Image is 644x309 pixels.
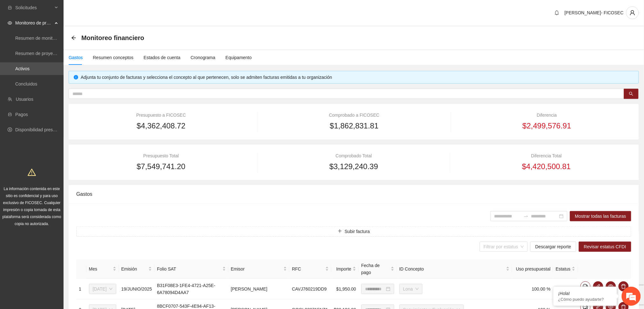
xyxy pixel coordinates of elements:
span: Subir factura [345,228,370,235]
th: Mes [86,259,119,279]
th: Fecha de pago [359,259,397,279]
span: plus [338,229,342,234]
button: edit [593,281,603,292]
div: Adjunta tu conjunto de facturas y selecciona el concepto al que pertenecen, solo se admiten factu... [81,74,634,81]
span: user [627,10,639,16]
button: plusSubir factura [76,226,631,237]
div: Comprobado Total [269,152,439,159]
button: comment [580,281,591,292]
span: comment [581,284,590,289]
span: [PERSON_NAME]- FICOSEC [565,10,624,15]
a: Resumen de monitoreo [15,36,62,41]
span: Descargar reporte [535,243,571,250]
span: Estatus [556,265,571,272]
th: Emisor [228,259,289,279]
div: Conversaciones [33,33,107,41]
div: Gastos [69,54,83,61]
div: Presupuesto a FICOSEC [76,112,246,119]
button: Descargar reporte [530,242,576,252]
button: eye [606,281,616,292]
span: Revisar estatus CFDI [584,243,626,250]
span: edit [593,284,603,289]
td: - - - [553,279,578,299]
span: Julio 2025 [93,284,112,294]
div: ¡Hola! [558,291,612,296]
span: $7,549,741.20 [137,161,185,173]
span: Lona [403,284,419,294]
span: $4,362,408.72 [137,120,185,132]
span: $3,129,240.39 [329,161,378,173]
span: info-circle [74,75,78,79]
span: inbox [8,5,12,10]
span: eye [606,284,616,289]
button: delete [619,281,629,292]
a: Resumen de proyectos aprobados [15,51,83,56]
a: Usuarios [16,97,33,102]
span: RFC [292,265,324,272]
span: to [524,214,529,219]
td: CAVJ760219DD9 [289,279,331,299]
button: Revisar estatus CFDI [579,242,631,252]
span: $1,862,831.81 [330,120,378,132]
th: Emisión [119,259,155,279]
td: 100.00 % [512,279,553,299]
span: Monitoreo financiero [81,33,144,43]
th: Folio SAT [154,259,228,279]
div: Diferencia [463,112,631,119]
span: No hay ninguna conversación en curso [16,94,108,159]
div: Presupuesto Total [76,152,246,159]
div: Estados de cuenta [144,54,180,61]
span: Solicitudes [15,1,53,14]
td: 1 [76,279,86,299]
span: Mostrar todas las facturas [575,213,626,220]
button: search [624,89,639,99]
div: Minimizar ventana de chat en vivo [104,3,119,18]
th: Importe [331,259,359,279]
a: Disponibilidad presupuestal [15,127,70,132]
span: Monitoreo de proyectos [15,17,53,29]
th: Uso presupuestal [512,259,553,279]
div: Cronograma [191,54,215,61]
button: Mostrar todas las facturas [570,211,631,221]
td: [PERSON_NAME] [228,279,289,299]
a: Concluidos [15,81,37,86]
div: Gastos [76,185,631,203]
span: Emisor [231,265,282,272]
th: RFC [289,259,331,279]
button: bell [552,8,562,18]
th: Estatus [553,259,578,279]
span: Fecha de pago [361,262,390,276]
button: user [626,6,639,19]
div: Equipamento [226,54,252,61]
p: ¿Cómo puedo ayudarte? [558,297,612,302]
div: Chatear ahora [34,168,90,180]
span: warning [28,168,36,176]
span: bell [552,10,562,15]
span: ID Concepto [399,265,505,272]
span: delete [619,284,628,289]
div: Back [71,35,76,41]
span: $2,499,576.91 [523,120,571,132]
span: Mes [89,265,112,272]
a: Activos [15,66,30,71]
span: $4,420,500.81 [522,161,571,173]
span: search [629,92,634,97]
span: Folio SAT [157,265,221,272]
td: 19/JUNIO/2025 [119,279,155,299]
span: eye [8,21,12,25]
td: $1,950.00 [331,279,359,299]
span: arrow-left [71,35,76,40]
div: Diferencia Total [462,152,631,159]
div: Comprobado a FICOSEC [269,112,439,119]
td: B31F08E3-1FE4-4721-A25E-6A78094D4AA7 [154,279,228,299]
th: ID Concepto [397,259,512,279]
span: Importe [334,265,351,272]
div: Resumen conceptos [93,54,133,61]
span: swap-right [524,214,529,219]
a: Pagos [15,112,28,117]
span: La información contenida en este sitio es confidencial y para uso exclusivo de FICOSEC. Cualquier... [3,187,61,226]
span: Emisión [121,265,147,272]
